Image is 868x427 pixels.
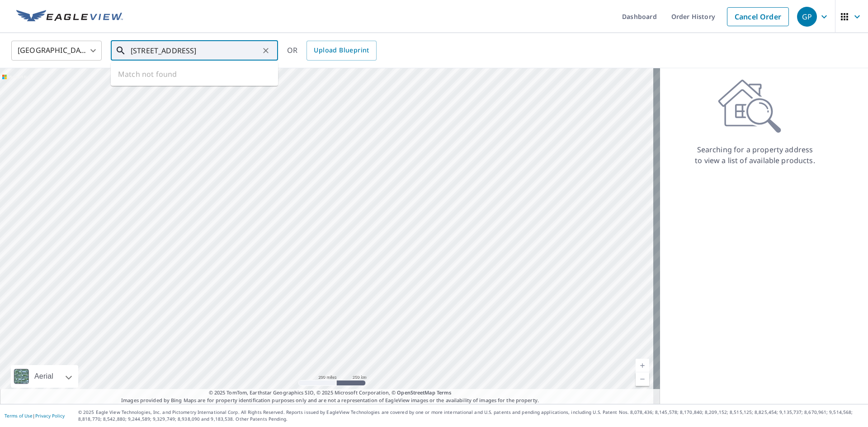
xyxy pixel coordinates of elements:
p: Searching for a property address to view a list of available products. [694,144,816,166]
a: Current Level 5, Zoom Out [636,372,649,386]
input: Search by address or latitude-longitude [131,38,259,63]
a: Upload Blueprint [307,41,376,61]
span: Upload Blueprint [314,45,369,56]
div: [GEOGRAPHIC_DATA] [11,38,102,63]
a: Cancel Order [727,7,789,26]
a: Current Level 5, Zoom In [636,359,649,372]
a: OpenStreetMap [397,389,435,396]
div: OR [287,41,377,61]
a: Terms of Use [5,413,33,419]
span: © 2025 TomTom, Earthstar Geographics SIO, © 2025 Microsoft Corporation, © [209,389,452,397]
p: © 2025 Eagle View Technologies, Inc. and Pictometry International Corp. All Rights Reserved. Repo... [78,409,863,422]
div: Aerial [11,365,78,388]
img: EV Logo [16,10,123,23]
a: Privacy Policy [35,413,65,419]
p: | [5,413,65,418]
button: Clear [259,44,272,57]
div: Aerial [32,365,56,388]
div: GP [797,7,817,27]
a: Terms [437,389,452,396]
